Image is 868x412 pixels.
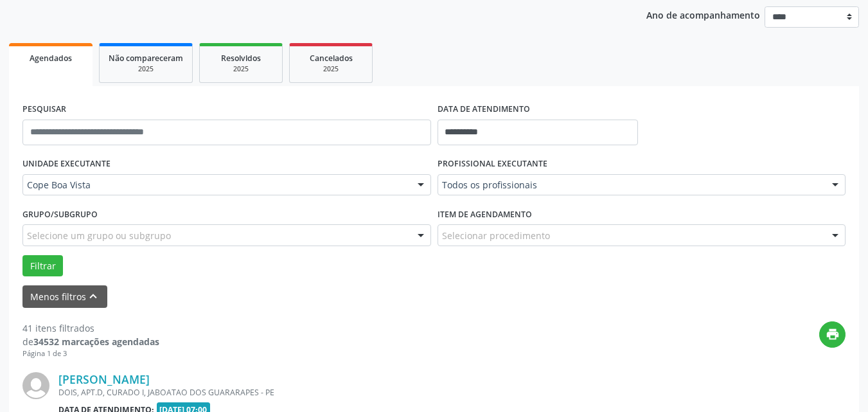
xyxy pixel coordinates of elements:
[826,327,840,341] i: print
[22,100,66,120] label: PESQUISAR
[221,53,261,64] span: Resolvidos
[819,321,846,348] button: print
[646,6,760,22] p: Ano de acompanhamento
[209,64,273,74] div: 2025
[438,204,532,224] label: Item de agendamento
[109,53,183,64] span: Não compareceram
[442,179,820,192] span: Todos os profissionais
[22,154,111,174] label: UNIDADE EXECUTANTE
[22,255,63,277] button: Filtrar
[22,335,159,348] div: de
[438,100,530,120] label: DATA DE ATENDIMENTO
[442,229,550,242] span: Selecionar procedimento
[22,285,107,308] button: Menos filtroskeyboard_arrow_up
[299,64,363,74] div: 2025
[30,53,72,64] span: Agendados
[33,336,159,348] strong: 34532 marcações agendadas
[310,53,353,64] span: Cancelados
[438,154,547,174] label: PROFISSIONAL EXECUTANTE
[58,372,150,386] a: [PERSON_NAME]
[109,64,183,74] div: 2025
[27,229,171,242] span: Selecione um grupo ou subgrupo
[22,372,49,399] img: img
[86,289,100,303] i: keyboard_arrow_up
[22,348,159,359] div: Página 1 de 3
[27,179,405,192] span: Cope Boa Vista
[22,204,98,224] label: Grupo/Subgrupo
[58,387,653,398] div: DOIS, APT.D, CURADO I, JABOATAO DOS GUARARAPES - PE
[22,321,159,335] div: 41 itens filtrados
